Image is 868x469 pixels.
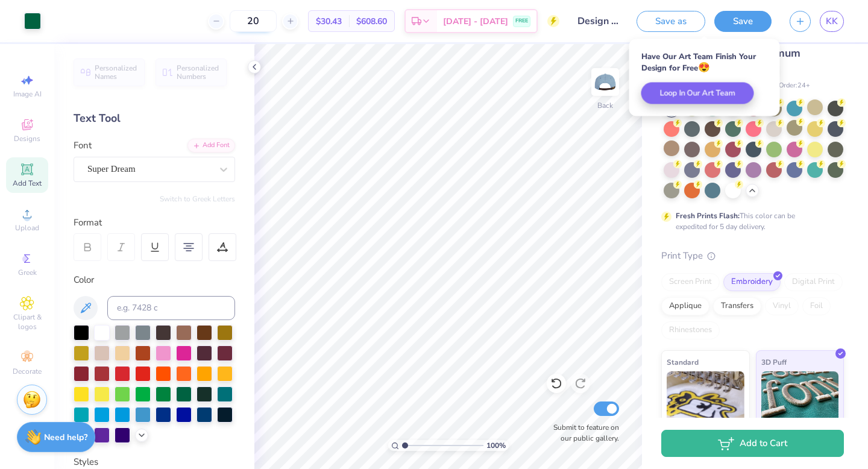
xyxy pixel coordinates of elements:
[547,422,619,444] label: Submit to feature on our public gallery.
[316,15,342,28] span: $30.43
[698,61,710,74] span: 😍
[13,178,42,188] span: Add Text
[661,249,844,263] div: Print Type
[784,273,843,291] div: Digital Print
[641,51,768,74] div: Have Our Art Team Finish Your Design for Free
[661,273,720,291] div: Screen Print
[74,455,235,469] div: Styles
[74,273,235,287] div: Color
[13,367,42,376] span: Decorate
[177,64,219,81] span: Personalized Numbers
[356,15,387,28] span: $608.60
[667,371,744,432] img: Standard
[826,14,838,28] span: KK
[14,134,40,143] span: Designs
[676,211,740,221] strong: Fresh Prints Flash:
[515,17,528,25] span: FREE
[95,64,137,81] span: Personalized Names
[641,83,754,104] button: Loop In Our Art Team
[761,356,787,368] span: 3D Puff
[18,268,37,277] span: Greek
[230,10,277,32] input: – –
[187,139,235,153] div: Add Font
[661,297,709,315] div: Applique
[661,321,720,339] div: Rhinestones
[74,216,236,230] div: Format
[107,296,235,320] input: e.g. 7428 c
[15,223,39,233] span: Upload
[714,11,772,32] button: Save
[802,297,831,315] div: Foil
[44,432,87,443] strong: Need help?
[676,210,824,232] div: This color can be expedited for 5 day delivery.
[593,70,617,94] img: Back
[74,139,92,153] label: Font
[6,312,48,332] span: Clipart & logos
[597,100,613,111] div: Back
[637,11,705,32] button: Save as
[160,194,235,204] button: Switch to Greek Letters
[761,371,839,432] img: 3D Puff
[74,110,235,127] div: Text Tool
[568,9,627,33] input: Untitled Design
[765,297,799,315] div: Vinyl
[713,297,761,315] div: Transfers
[723,273,781,291] div: Embroidery
[486,440,506,451] span: 100 %
[820,11,844,32] a: KK
[13,89,42,99] span: Image AI
[667,356,699,368] span: Standard
[661,430,844,457] button: Add to Cart
[443,15,508,28] span: [DATE] - [DATE]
